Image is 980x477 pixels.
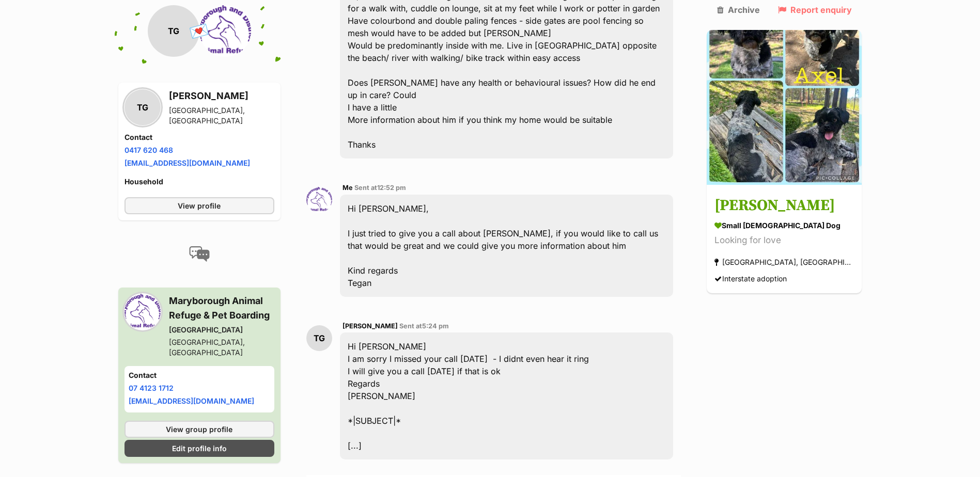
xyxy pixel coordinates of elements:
div: TG [125,89,161,125]
img: conversation-icon-4a6f8262b818ee0b60e3300018af0b2d0b884aa5de6e9bcb8d3d4eeb1a70a7c4.svg [189,246,210,262]
img: Maryborough Animal Refuge & Pet Boarding profile pic [306,187,332,213]
img: Maryborough Animal Refuge profile pic [125,294,161,330]
a: [PERSON_NAME] small [DEMOGRAPHIC_DATA] Dog Looking for love [GEOGRAPHIC_DATA], [GEOGRAPHIC_DATA] ... [707,187,862,294]
h4: Household [125,177,274,187]
span: Me [343,184,353,192]
div: Interstate adoption [714,272,787,286]
a: 0417 620 468 [125,146,173,154]
div: [GEOGRAPHIC_DATA] [169,325,274,335]
div: TG [306,325,332,351]
h4: Contact [125,132,274,142]
a: [EMAIL_ADDRESS][DOMAIN_NAME] [125,158,250,167]
span: 5:24 pm [422,322,449,330]
h3: [PERSON_NAME] [169,89,274,103]
a: [EMAIL_ADDRESS][DOMAIN_NAME] [129,396,254,405]
a: View group profile [125,421,274,438]
div: TG [148,5,199,57]
a: Edit profile info [125,440,274,457]
div: Hi [PERSON_NAME], I just tried to give you a call about [PERSON_NAME], if you would like to call ... [340,195,674,297]
div: Looking for love [714,234,854,248]
img: Axel [707,30,862,185]
a: View profile [125,197,274,214]
h4: Contact [129,370,270,380]
span: View group profile [166,424,232,435]
h3: Maryborough Animal Refuge & Pet Boarding [169,294,274,323]
span: Edit profile info [172,443,227,454]
a: Report enquiry [778,5,852,14]
span: Sent at [354,184,406,192]
a: 07 4123 1712 [129,384,174,392]
span: [PERSON_NAME] [343,322,398,330]
span: View profile [178,200,221,211]
div: [GEOGRAPHIC_DATA], [GEOGRAPHIC_DATA] [714,256,854,269]
div: [GEOGRAPHIC_DATA], [GEOGRAPHIC_DATA] [169,105,274,126]
span: Sent at [399,322,449,330]
div: Hi [PERSON_NAME] I am sorry I missed your call [DATE] - I didnt even hear it ring I will give you... [340,332,674,459]
img: Maryborough Animal Refuge profile pic [199,5,251,57]
div: small [DEMOGRAPHIC_DATA] Dog [714,220,854,231]
div: [GEOGRAPHIC_DATA], [GEOGRAPHIC_DATA] [169,337,274,358]
a: Archive [717,5,760,14]
span: 12:52 pm [377,184,406,192]
h3: [PERSON_NAME] [714,195,854,218]
span: 💌 [188,20,211,42]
